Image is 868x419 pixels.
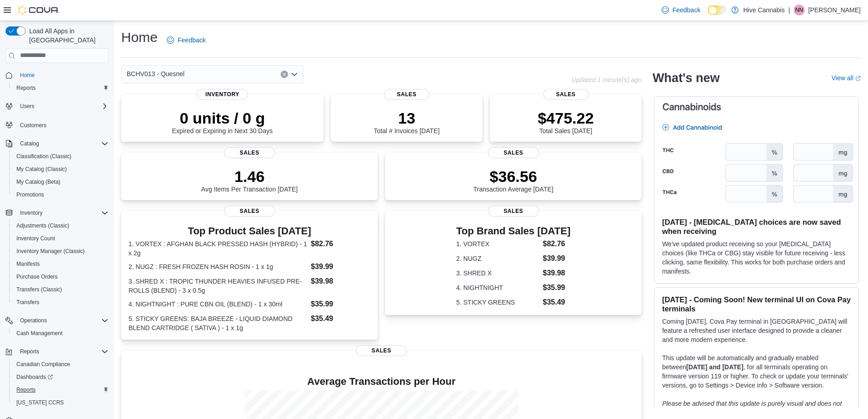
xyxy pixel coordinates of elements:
[808,5,861,16] p: [PERSON_NAME]
[13,284,66,295] a: Transfers (Classic)
[571,76,642,83] p: Updated 1 minute(s) ago
[13,328,108,339] span: Cash Management
[543,253,570,264] dd: $39.99
[673,5,700,15] span: Feedback
[16,260,40,268] span: Manifests
[2,207,112,219] button: Inventory
[2,137,112,150] button: Catalog
[128,277,307,295] dt: 3. SHRED X : TROPIC THUNDER HEAVIES INFUSED PRE-ROLLS (BLEND) - 3 x 0.5g
[26,26,108,45] span: Load All Apps in [GEOGRAPHIC_DATA]
[16,84,36,92] span: Reports
[13,359,74,370] a: Canadian Compliance
[13,297,43,308] a: Transfers
[384,89,430,100] span: Sales
[2,345,112,358] button: Reports
[197,89,248,100] span: Inventory
[662,217,851,236] h3: [DATE] - [MEDICAL_DATA] choices are now saved when receiving
[16,70,38,81] a: Home
[543,282,570,293] dd: $35.99
[178,36,205,45] span: Feedback
[13,189,48,200] a: Promotions
[13,372,56,383] a: Dashboards
[456,254,539,263] dt: 2. NUGZ
[2,100,112,113] button: Users
[16,361,70,368] span: Canadian Compliance
[16,191,44,198] span: Promotions
[172,109,273,134] div: Expired or Expiring in Next 30 Days
[16,120,50,131] a: Customers
[538,109,594,127] p: $475.22
[16,138,42,149] button: Catalog
[9,396,112,409] button: [US_STATE] CCRS
[13,220,108,231] span: Adjustments (Classic)
[128,300,307,309] dt: 4. NIGHTNIGHT : PURE CBN OIL (BLEND) - 1 x 30ml
[16,166,67,173] span: My Catalog (Classic)
[13,233,59,244] a: Inventory Count
[652,71,719,85] h2: What's new
[13,83,108,93] span: Reports
[662,353,851,390] p: This update will be automatically and gradually enabled between , for all terminals operating on ...
[20,348,39,355] span: Reports
[9,371,112,383] a: Dashboards
[374,109,439,127] p: 13
[795,5,803,16] span: NN
[16,222,69,229] span: Adjustments (Classic)
[163,31,209,49] a: Feedback
[662,317,851,344] p: Coming [DATE], Cova Pay terminal in [GEOGRAPHIC_DATA] will feature a refreshed user interface des...
[686,363,743,371] strong: [DATE] and [DATE]
[20,72,35,79] span: Home
[13,372,108,383] span: Dashboards
[374,109,439,134] div: Total # Invoices [DATE]
[9,163,112,176] button: My Catalog (Classic)
[543,89,589,100] span: Sales
[13,259,43,269] a: Manifests
[311,261,370,272] dd: $39.99
[13,151,108,162] span: Classification (Classic)
[9,383,112,396] button: Reports
[9,188,112,201] button: Promotions
[9,245,112,258] button: Inventory Manager (Classic)
[201,167,298,193] div: Avg Items Per Transaction [DATE]
[16,235,55,242] span: Inventory Count
[16,119,108,130] span: Customers
[13,233,108,244] span: Inventory Count
[128,239,307,258] dt: 1. VORTEX : AFGHAN BLACK PRESSED HASH (HYBRID) - 1 x 2g
[172,109,273,127] p: 0 units / 0 g
[20,140,39,147] span: Catalog
[473,167,554,186] p: $36.56
[9,176,112,188] button: My Catalog (Beta)
[16,207,108,218] span: Inventory
[311,238,370,249] dd: $82.76
[16,286,62,293] span: Transfers (Classic)
[9,82,112,94] button: Reports
[9,270,112,283] button: Purchase Orders
[20,209,42,217] span: Inventory
[201,167,298,186] p: 1.46
[128,226,370,237] h3: Top Product Sales [DATE]
[9,258,112,270] button: Manifests
[13,328,66,339] a: Cash Management
[2,314,112,327] button: Operations
[662,239,851,276] p: We've updated product receiving so your [MEDICAL_DATA] choices (like THCa or CBG) stay visible fo...
[9,358,112,371] button: Canadian Compliance
[311,313,370,324] dd: $35.49
[788,5,790,16] p: |
[13,259,108,269] span: Manifests
[13,271,62,282] a: Purchase Orders
[743,5,785,16] p: Hive Cannabis
[488,147,539,158] span: Sales
[456,269,539,278] dt: 3. SHRED X
[855,76,861,81] svg: External link
[16,315,108,326] span: Operations
[9,232,112,245] button: Inventory Count
[18,5,59,15] img: Cova
[128,262,307,271] dt: 2. NUGZ : FRESH FROZEN HASH ROSIN - 1 x 1g
[456,239,539,248] dt: 1. VORTEX
[2,118,112,131] button: Customers
[16,346,108,357] span: Reports
[16,69,108,81] span: Home
[9,283,112,296] button: Transfers (Classic)
[708,15,708,16] span: Dark Mode
[16,315,51,326] button: Operations
[13,384,108,395] span: Reports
